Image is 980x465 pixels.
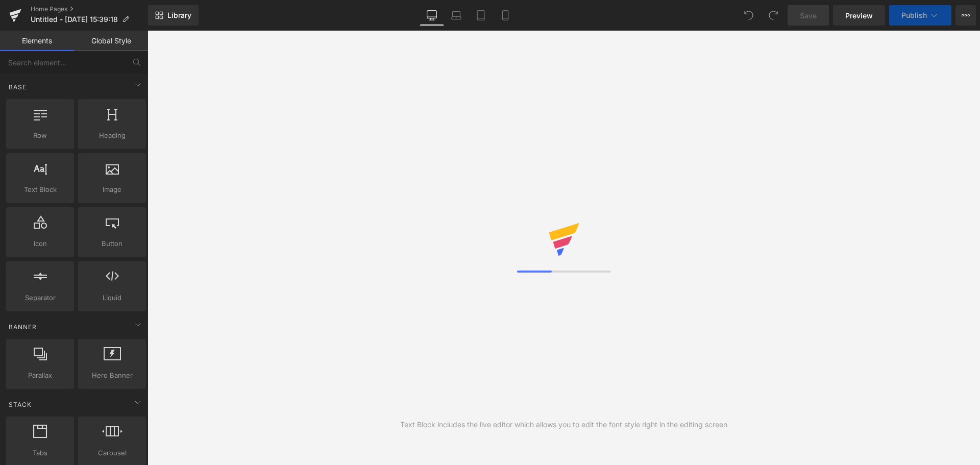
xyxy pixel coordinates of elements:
a: Mobile [493,5,518,26]
span: Heading [81,130,143,141]
span: Image [81,184,143,195]
span: Text Block [9,184,71,195]
span: Library [167,11,191,20]
span: Publish [901,11,927,19]
span: Row [9,130,71,141]
a: Tablet [469,5,493,26]
span: Banner [8,322,38,332]
button: Publish [889,5,951,26]
span: Untitled - [DATE] 15:39:18 [31,15,118,23]
span: Carousel [81,448,143,458]
span: Icon [9,238,71,249]
a: Desktop [420,5,444,26]
span: Liquid [81,292,143,303]
span: Save [800,10,817,21]
span: Button [81,238,143,249]
a: Laptop [444,5,469,26]
a: Global Style [74,31,148,51]
button: Redo [763,5,783,26]
span: Hero Banner [81,370,143,381]
span: Stack [8,400,33,409]
a: Home Pages [31,5,148,13]
button: More [955,5,976,26]
a: New Library [148,5,199,26]
div: Text Block includes the live editor which allows you to edit the font style right in the editing ... [400,419,727,430]
span: Tabs [9,448,71,458]
a: Preview [833,5,885,26]
span: Base [8,82,28,92]
button: Undo [739,5,759,26]
span: Preview [845,10,873,21]
span: Parallax [9,370,71,381]
span: Separator [9,292,71,303]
